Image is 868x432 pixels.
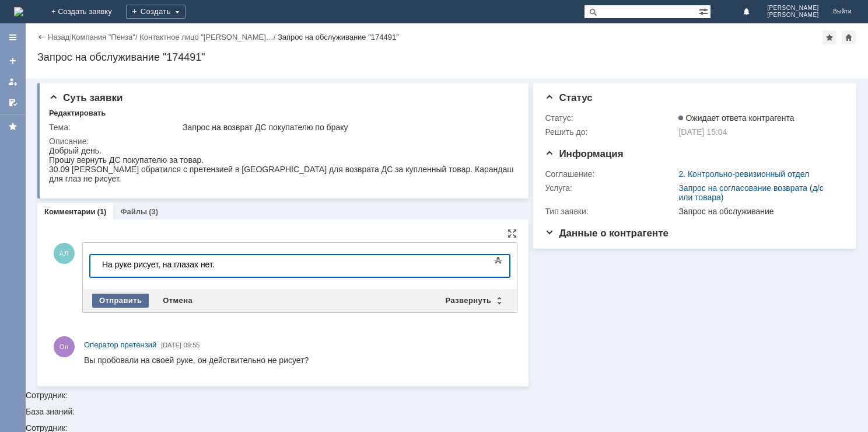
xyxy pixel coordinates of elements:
a: Контактное лицо "[PERSON_NAME]… [139,33,274,41]
a: Компания "Пенза" [72,33,135,41]
span: [PERSON_NAME] [767,5,819,12]
div: | [69,32,71,41]
div: База знаний: [26,407,868,416]
span: АЛ [54,243,75,264]
div: Услуга: [545,183,676,193]
span: [PERSON_NAME] [767,12,819,19]
a: Комментарии [44,207,96,216]
span: Данные о контрагенте [545,228,668,239]
div: Тема: [49,123,180,132]
span: Суть заявки [49,92,123,103]
a: Создать заявку [3,51,22,70]
div: На всю страницу [508,229,517,238]
span: Оператор претензий [84,340,156,349]
a: Мои согласования [3,93,22,112]
div: / [72,33,140,41]
span: [DATE] 15:04 [678,127,727,137]
div: Запрос на обслуживание "174491" [37,51,856,63]
a: Перейти на домашнюю страницу [14,7,23,16]
div: Сделать домашней страницей [842,30,856,44]
div: Описание: [49,137,514,146]
a: Запрос на согласование возврата (д/с или товара) [678,183,823,202]
div: Запрос на обслуживание [678,207,839,216]
span: Показать панель инструментов [491,253,505,267]
div: Тип заявки: [545,207,676,216]
a: Назад [48,33,69,41]
a: Мои заявки [3,72,22,91]
span: Расширенный поиск [699,5,710,16]
div: Статус: [545,113,676,123]
div: Решить до: [545,127,676,137]
img: logo [14,7,23,16]
div: (3) [149,207,158,216]
div: Запрос на возврат ДС покупателю по браку [183,123,512,132]
a: Файлы [120,207,147,216]
div: / [139,33,278,41]
a: 2. Контрольно-ревизионный отдел [678,169,809,179]
a: Оператор претензий [84,339,156,351]
div: (1) [97,207,107,216]
span: [DATE] [161,342,181,349]
div: Создать [126,5,185,19]
div: Сотрудник: [26,424,868,432]
div: Добавить в избранное [822,30,836,44]
span: Статус [545,92,592,103]
div: Сотрудник: [26,78,868,399]
div: Запрос на обслуживание "174491" [278,33,399,41]
div: Соглашение: [545,169,676,179]
span: Информация [545,148,623,159]
div: Редактировать [49,109,106,118]
span: Ожидает ответа контрагента [678,113,794,123]
div: На руке рисует, на глазах нет. [5,5,170,14]
span: 09:55 [184,342,200,349]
